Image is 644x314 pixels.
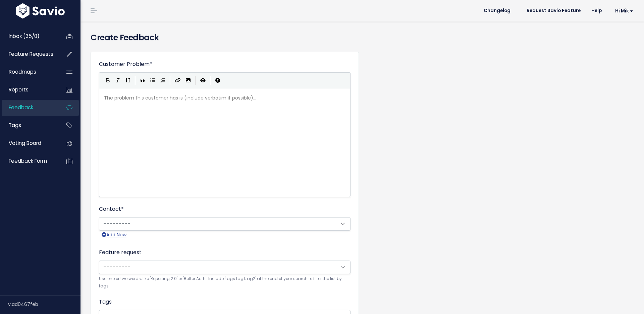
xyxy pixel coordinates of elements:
a: Request Savio Feature [521,6,586,16]
button: Italic [113,76,123,86]
span: Roadmaps [9,68,36,75]
a: Add New [102,231,126,239]
button: Numbered List [158,76,168,86]
a: Reports [2,82,56,97]
i: | [210,76,211,85]
h4: Create Feedback [91,32,634,44]
a: Help [586,6,607,16]
span: Voting Board [9,140,41,147]
button: Generic List [148,76,158,86]
label: Feature request [99,248,142,257]
i: | [170,76,170,85]
span: Feature Requests [9,50,53,57]
span: Changelog [484,8,511,13]
label: Contact [99,205,124,213]
div: v.ad0467feb [8,296,80,313]
a: Tags [2,118,56,133]
img: logo-white.9d6f32f41409.svg [14,3,66,18]
span: Inbox (35/0) [9,33,40,40]
a: Hi Mik [607,6,639,16]
a: Roadmaps [2,64,56,80]
button: Import an image [183,76,193,86]
span: Feedback [9,104,33,111]
button: Toggle Preview [198,76,208,86]
span: Tags [9,122,21,129]
span: Feedback form [9,157,47,164]
button: Quote [138,76,148,86]
button: Heading [123,76,133,86]
a: Feedback [2,100,56,115]
i: | [135,76,136,85]
button: Bold [103,76,113,86]
label: Tags [99,298,112,306]
span: Reports [9,86,29,93]
small: Use one or two words, like 'Reporting 2.0' or 'Better Auth'. Include 'tags:tag1,tag2' at the end ... [99,275,351,290]
a: Feature Requests [2,46,56,62]
label: Customer Problem [99,60,152,68]
button: Create Link [172,76,183,86]
i: | [195,76,196,85]
a: Feedback form [2,153,56,169]
a: Inbox (35/0) [2,29,56,44]
span: Hi Mik [615,8,633,13]
button: Markdown Guide [213,76,223,86]
a: Voting Board [2,135,56,151]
